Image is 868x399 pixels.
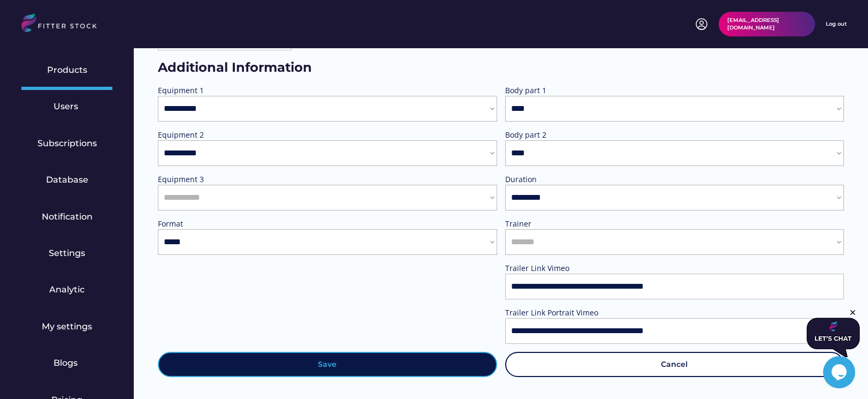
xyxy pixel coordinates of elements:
div: Equipment 3 [158,174,265,185]
div: Equipment 2 [158,130,265,140]
img: LOGO.svg [21,13,106,35]
iframe: chat widget [823,356,857,388]
img: profile-circle.svg [695,18,708,31]
div: [EMAIL_ADDRESS][DOMAIN_NAME] [727,17,806,32]
div: Trainer [505,219,612,229]
div: Trailer Link Vimeo [505,263,612,274]
iframe: chat widget [806,308,860,357]
div: My settings [42,321,92,333]
div: Users [54,101,80,112]
div: Format [158,219,265,229]
div: Settings [49,247,85,259]
div: Database [46,174,88,186]
div: Log out [826,20,847,28]
div: Additional Information [158,58,844,77]
div: Blogs [54,357,80,369]
div: Duration [505,174,612,185]
button: Save [158,352,497,378]
div: Equipment 1 [158,85,265,96]
div: Body part 1 [505,85,612,96]
div: Body part 2 [505,130,612,140]
div: Analytic [49,284,85,296]
div: Products [47,64,87,76]
div: Notification [42,211,93,223]
button: Cancel [505,352,844,378]
div: Subscriptions [37,138,97,149]
div: Trailer Link Portrait Vimeo [505,307,612,318]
